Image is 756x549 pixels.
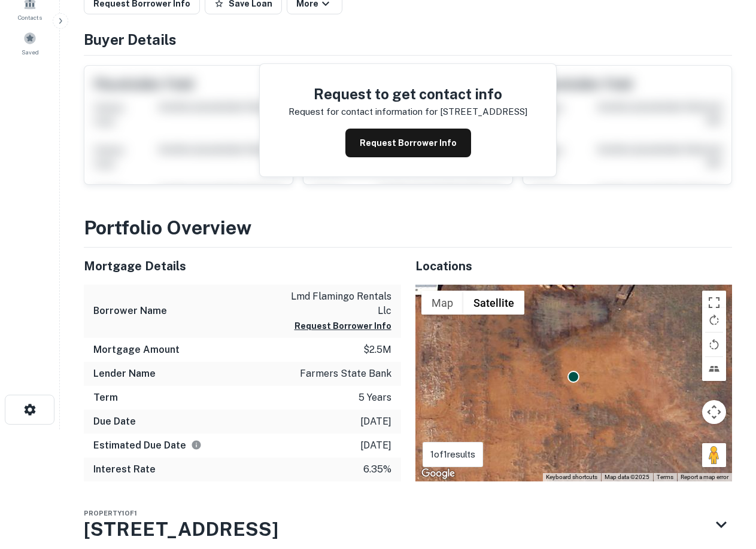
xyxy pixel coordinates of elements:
button: Drag Pegman onto the map to open Street View [702,443,726,467]
h3: [STREET_ADDRESS] [84,515,278,544]
div: Property1of1[STREET_ADDRESS] [84,501,732,548]
h3: Portfolio Overview [84,213,732,242]
h6: Due Date [93,414,136,429]
h6: Borrower Name [93,304,167,318]
p: [DATE] [360,414,391,429]
h6: Estimated Due Date [93,438,202,453]
span: Property 1 of 1 [84,510,137,517]
button: Rotate map counterclockwise [702,333,726,356]
p: 6.35% [363,462,391,477]
button: Map camera controls [702,400,726,424]
p: Request for contact information for [289,105,438,119]
a: Saved [4,27,56,59]
p: lmd flamingo rentals llc [284,289,391,318]
h5: Locations [415,257,733,275]
span: Contacts [18,13,42,22]
button: Rotate map clockwise [702,308,726,332]
p: 1 of 1 results [430,447,475,462]
span: Map data ©2025 [605,474,649,480]
p: 5 years [359,391,391,405]
a: Open this area in Google Maps (opens a new window) [418,466,458,481]
h4: Request to get contact info [289,83,527,105]
button: Request Borrower Info [294,319,391,333]
h6: Interest Rate [93,462,156,477]
button: Tilt map [702,357,726,381]
iframe: Chat Widget [696,453,756,511]
p: [STREET_ADDRESS] [440,105,527,119]
p: farmers state bank [300,367,391,381]
button: Keyboard shortcuts [546,473,597,481]
h6: Term [93,391,118,405]
a: Report a map error [681,474,728,480]
button: Request Borrower Info [345,129,471,157]
button: Show satellite imagery [463,291,524,315]
h6: Mortgage Amount [93,343,180,357]
h5: Mortgage Details [84,257,401,275]
p: $2.5m [363,343,391,357]
a: Terms [657,474,673,480]
p: [DATE] [360,438,391,453]
button: Show street map [421,291,463,315]
span: Saved [22,47,39,57]
button: Toggle fullscreen view [702,291,726,315]
svg: Estimate is based on a standard schedule for this type of loan. [191,440,202,450]
h6: Lender Name [93,367,156,381]
h4: Buyer Details [84,29,732,50]
img: Google [418,466,458,481]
